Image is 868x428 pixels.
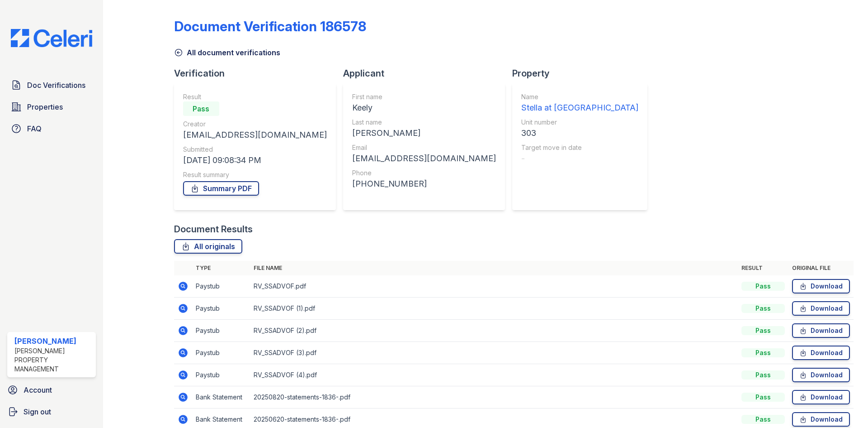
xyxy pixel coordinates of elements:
[27,80,85,91] span: Doc Verifications
[14,336,92,346] div: [PERSON_NAME]
[250,320,738,342] td: RV_SSADVOF (2).pdf
[24,385,52,395] span: Account
[183,170,327,179] div: Result summary
[741,348,785,357] div: Pass
[250,261,738,275] th: File name
[792,279,850,293] a: Download
[192,342,250,364] td: Paystub
[174,67,343,80] div: Verification
[4,381,99,399] a: Account
[788,261,854,275] th: Original file
[352,101,496,114] div: Keely
[352,178,496,190] div: [PHONE_NUMBER]
[512,67,655,80] div: Property
[521,92,638,114] a: Name Stella at [GEOGRAPHIC_DATA]
[352,92,496,101] div: First name
[521,101,638,114] div: Stella at [GEOGRAPHIC_DATA]
[521,152,638,165] div: -
[174,47,280,58] a: All document verifications
[792,346,850,360] a: Download
[792,412,850,427] a: Download
[183,181,259,196] a: Summary PDF
[352,168,496,178] div: Phone
[7,98,96,116] a: Properties
[183,129,327,141] div: [EMAIL_ADDRESS][DOMAIN_NAME]
[352,118,496,127] div: Last name
[27,101,63,112] span: Properties
[192,320,250,342] td: Paystub
[741,370,785,380] div: Pass
[792,390,850,404] a: Download
[741,282,785,291] div: Pass
[343,67,512,80] div: Applicant
[183,154,327,167] div: [DATE] 09:08:34 PM
[174,223,253,236] div: Document Results
[24,406,51,417] span: Sign out
[192,364,250,386] td: Paystub
[250,275,738,298] td: RV_SSADVOF.pdf
[250,364,738,386] td: RV_SSADVOF (4).pdf
[250,298,738,320] td: RV_SSADVOF (1).pdf
[14,346,92,374] div: [PERSON_NAME] Property Management
[192,386,250,409] td: Bank Statement
[521,143,638,152] div: Target move in date
[792,368,850,382] a: Download
[250,386,738,409] td: 20250820-statements-1836-.pdf
[4,403,99,421] a: Sign out
[4,29,99,47] img: CE_Logo_Blue-a8612792a0a2168367f1c8372b55b34899dd931a85d93a1a3d3e32e68fde9ad4.png
[7,76,96,94] a: Doc Verifications
[192,261,250,275] th: Type
[521,92,638,101] div: Name
[192,298,250,320] td: Paystub
[741,393,785,402] div: Pass
[738,261,788,275] th: Result
[174,239,242,254] a: All originals
[792,301,850,316] a: Download
[741,304,785,313] div: Pass
[183,120,327,129] div: Creator
[250,342,738,364] td: RV_SSADVOF (3).pdf
[352,152,496,165] div: [EMAIL_ADDRESS][DOMAIN_NAME]
[521,127,638,139] div: 303
[7,120,96,138] a: FAQ
[183,92,327,101] div: Result
[521,118,638,127] div: Unit number
[792,323,850,338] a: Download
[183,145,327,154] div: Submitted
[352,143,496,152] div: Email
[174,18,366,34] div: Document Verification 186578
[741,415,785,424] div: Pass
[741,326,785,335] div: Pass
[192,275,250,298] td: Paystub
[352,127,496,139] div: [PERSON_NAME]
[27,123,42,134] span: FAQ
[183,101,219,116] div: Pass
